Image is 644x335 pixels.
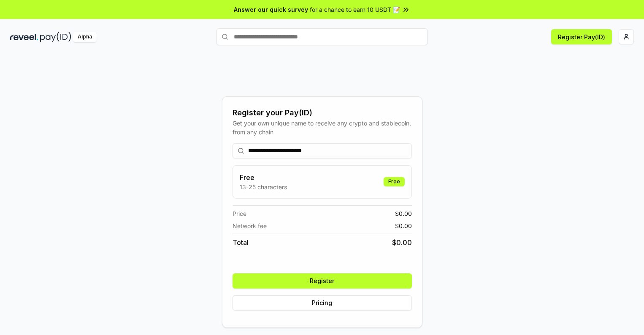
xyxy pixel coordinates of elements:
[551,29,612,44] button: Register Pay(ID)
[384,177,405,186] div: Free
[233,119,412,136] div: Get your own unique name to receive any crypto and stablecoin, from any chain
[395,221,412,230] span: $ 0.00
[395,209,412,218] span: $ 0.00
[240,182,287,191] p: 13-25 characters
[240,172,287,182] h3: Free
[40,32,71,42] img: pay_id
[233,209,246,218] span: Price
[310,5,400,14] span: for a chance to earn 10 USDT 📝
[234,5,308,14] span: Answer our quick survey
[10,32,38,42] img: reveel_dark
[233,295,412,310] button: Pricing
[392,237,412,248] span: $ 0.00
[73,32,97,42] div: Alpha
[233,237,249,248] span: Total
[233,273,412,289] button: Register
[233,107,412,119] div: Register your Pay(ID)
[233,221,267,230] span: Network fee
